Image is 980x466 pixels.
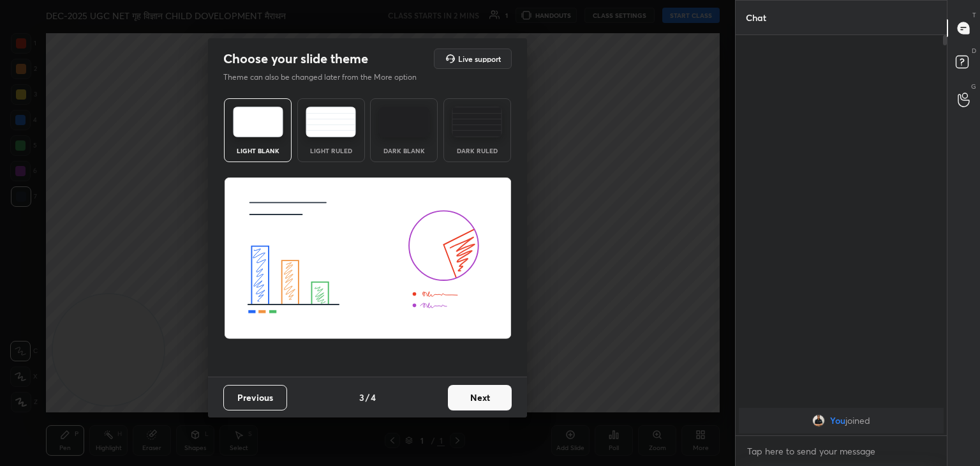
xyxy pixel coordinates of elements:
[223,71,430,83] p: Theme can also be changed later from the More option
[736,1,776,34] p: Chat
[448,385,512,410] button: Next
[830,416,845,426] span: You
[224,177,512,340] img: lightThemeBanner.fbc32fad.svg
[306,147,357,154] div: Light Ruled
[371,391,376,404] h4: 4
[845,416,870,426] span: joined
[223,385,287,410] button: Previous
[366,391,369,404] h4: /
[223,50,368,67] h2: Choose your slide theme
[452,107,502,137] img: darkRuledTheme.de295e13.svg
[452,147,503,154] div: Dark Ruled
[232,147,283,154] div: Light Blank
[971,82,976,91] p: G
[378,147,429,154] div: Dark Blank
[736,405,947,436] div: grid
[972,10,976,20] p: T
[379,107,429,137] img: darkTheme.f0cc69e5.svg
[812,414,825,427] img: ac1245674e8d465aac1aa0ff8abd4772.jpg
[972,46,976,56] p: D
[458,55,501,63] h5: Live support
[233,107,283,137] img: lightTheme.e5ed3b09.svg
[306,107,356,137] img: lightRuledTheme.5fabf969.svg
[359,391,364,404] h4: 3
